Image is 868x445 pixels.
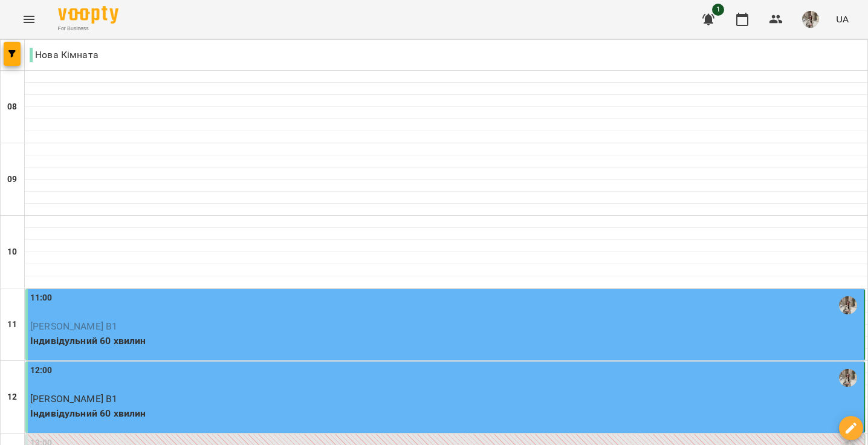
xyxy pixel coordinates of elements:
img: Євгенія [839,296,857,314]
p: Індивідульний 60 хвилин [30,406,862,421]
span: [PERSON_NAME] В1 [30,393,117,404]
span: UA [836,13,849,25]
img: Євгенія [839,369,857,387]
h6: 12 [7,391,17,404]
img: Voopty Logo [58,6,118,24]
img: 23b19a708ca7626d3d57947eddedb384.jpeg [802,11,819,28]
button: UA [831,8,853,30]
button: Menu [15,5,44,34]
span: [PERSON_NAME] В1 [30,320,117,332]
p: Нова Кімната [30,48,99,62]
span: For Business [58,25,118,33]
label: 11:00 [30,291,53,305]
h6: 08 [7,100,17,114]
h6: 10 [7,245,17,259]
h6: 09 [7,173,17,186]
label: 12:00 [30,364,53,377]
h6: 11 [7,318,17,331]
p: Індивідульний 60 хвилин [30,334,862,348]
span: 1 [712,4,724,16]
